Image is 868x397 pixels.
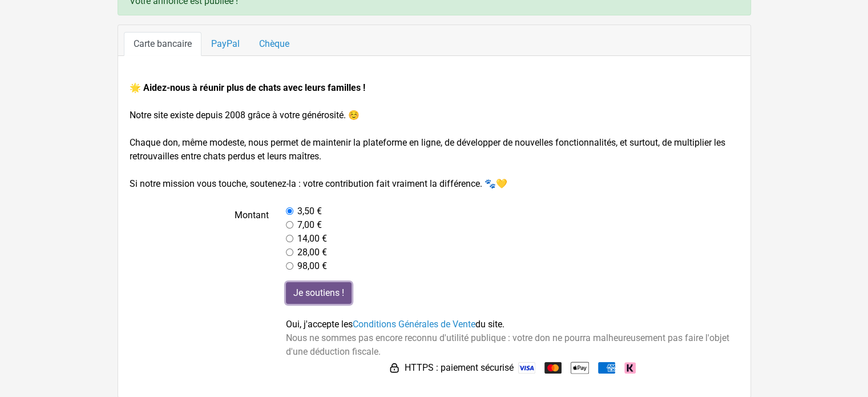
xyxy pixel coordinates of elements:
img: HTTPS : paiement sécurisé [389,362,400,374]
a: PayPal [201,32,249,56]
label: Montant [121,204,278,273]
label: 14,00 € [297,232,327,246]
label: 28,00 € [297,246,327,259]
label: 98,00 € [297,259,327,273]
img: American Express [598,362,615,374]
span: Oui, j'accepte les du site. [286,319,504,330]
input: Je soutiens ! [286,282,352,304]
label: 7,00 € [297,218,322,232]
form: Notre site existe depuis 2008 grâce à votre générosité. ☺️ Chaque don, même modeste, nous permet ... [130,81,739,377]
span: HTTPS : paiement sécurisé [405,361,514,375]
label: 3,50 € [297,204,322,218]
img: Apple Pay [571,359,589,377]
a: Carte bancaire [124,32,201,56]
strong: 🌟 Aidez-nous à réunir plus de chats avec leurs familles ! [130,82,365,93]
img: Klarna [624,362,636,374]
a: Conditions Générales de Vente [353,319,475,330]
img: Mastercard [544,362,562,374]
img: Visa [518,362,535,374]
span: Nous ne sommes pas encore reconnu d'utilité publique : votre don ne pourra malheureusement pas fa... [286,332,729,357]
a: Chèque [249,32,299,56]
